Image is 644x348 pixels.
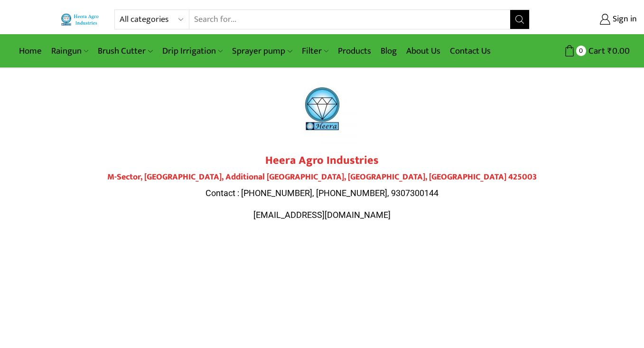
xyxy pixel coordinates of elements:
[401,40,445,62] a: About Us
[445,40,495,62] a: Contact Us
[333,40,376,62] a: Products
[158,40,227,62] a: Drip Irrigation
[265,151,379,170] strong: Heera Agro Industries
[287,73,358,144] img: heera-logo-1000
[253,210,391,220] span: [EMAIL_ADDRESS][DOMAIN_NAME]
[610,13,637,26] span: Sign in
[189,10,510,29] input: Search for...
[93,40,157,62] a: Brush Cutter
[539,42,630,60] a: 0 Cart ₹0.00
[607,44,630,58] bdi: 0.00
[297,40,333,62] a: Filter
[576,46,586,56] span: 0
[227,40,297,62] a: Sprayer pump
[47,40,93,62] a: Raingun
[205,188,439,198] span: Contact : [PHONE_NUMBER], [PHONE_NUMBER], 9307300144
[510,10,529,29] button: Search button
[544,11,637,28] a: Sign in
[376,40,401,62] a: Blog
[56,172,588,183] h4: M-Sector, [GEOGRAPHIC_DATA], Additional [GEOGRAPHIC_DATA], [GEOGRAPHIC_DATA], [GEOGRAPHIC_DATA] 4...
[14,40,47,62] a: Home
[607,44,612,58] span: ₹
[586,45,605,57] span: Cart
